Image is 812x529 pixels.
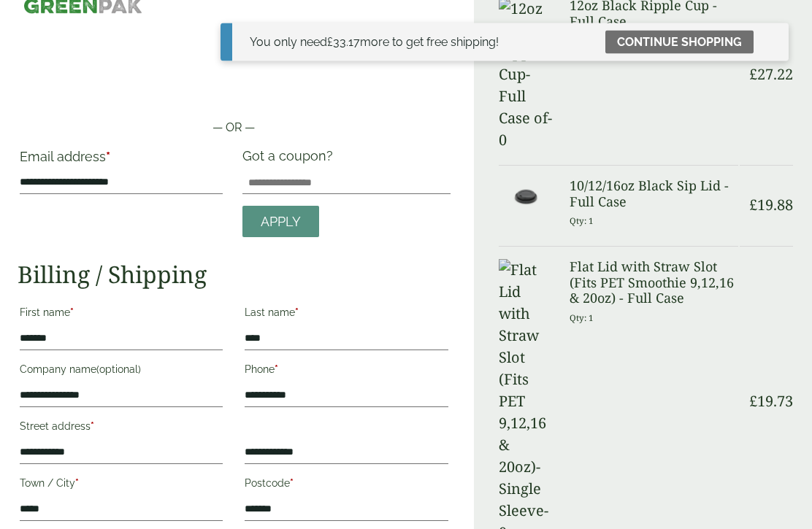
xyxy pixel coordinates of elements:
abbr: required [75,478,79,490]
span: £ [749,392,757,412]
abbr: required [91,421,94,433]
span: (optional) [96,364,141,376]
label: Phone [245,360,448,385]
abbr: required [275,364,278,376]
bdi: 27.22 [749,65,793,85]
label: Postcode [245,474,448,498]
span: Apply [261,215,301,231]
label: Town / City [20,474,223,498]
label: Got a coupon? [242,149,339,171]
label: First name [20,303,223,328]
small: Qty: 1 [570,313,594,324]
a: Continue shopping [605,31,754,54]
div: You only need more to get free shipping! [250,34,499,51]
label: Company name [20,360,223,385]
p: — OR — [18,120,451,137]
span: £ [327,35,333,49]
label: Street address [20,417,223,441]
span: 33.17 [327,35,360,49]
label: Email address [20,151,223,171]
abbr: required [106,150,110,165]
a: Apply [242,206,319,238]
abbr: required [290,478,294,490]
small: Qty: 1 [570,216,594,227]
label: Last name [245,303,448,328]
span: £ [749,65,757,85]
h3: Flat Lid with Straw Slot (Fits PET Smoothie 9,12,16 & 20oz) - Full Case [570,260,738,307]
h2: Billing / Shipping [18,261,451,289]
abbr: required [295,307,299,319]
iframe: Secure payment button frame [18,73,451,102]
bdi: 19.88 [749,196,793,215]
abbr: required [70,307,74,319]
span: £ [749,196,757,215]
h3: 10/12/16oz Black Sip Lid - Full Case [570,179,738,210]
bdi: 19.73 [749,392,793,412]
